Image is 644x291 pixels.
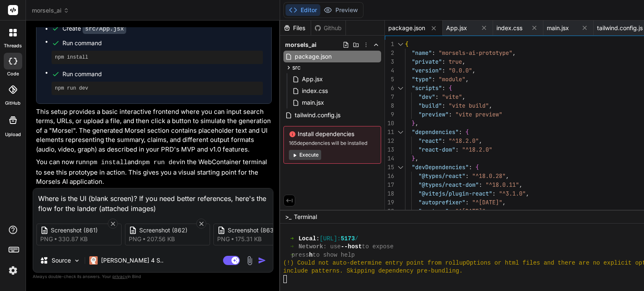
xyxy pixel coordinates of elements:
[4,42,22,49] label: threads
[412,58,442,65] span: "private"
[465,198,469,206] span: :
[439,75,465,83] span: "module"
[36,157,272,187] p: You can now run and in the WebContainer terminal to see this prototype in action. This gives you ...
[449,207,452,215] span: :
[465,75,469,83] span: ,
[486,207,489,215] span: ,
[385,136,394,145] div: 12
[316,235,319,243] span: :
[462,146,492,153] span: "^18.2.0"
[432,75,435,83] span: :
[465,128,469,136] span: {
[597,24,643,32] span: tailwind.config.js
[449,111,452,118] span: :
[55,85,260,92] pre: npm run dev
[395,40,406,49] div: Click to collapse the range.
[285,41,317,49] span: morsels_ai
[62,39,263,47] span: Run command
[415,155,418,162] span: ,
[492,190,496,197] span: :
[455,111,502,118] span: "vite preview"
[502,198,506,206] span: ,
[217,235,230,243] span: png
[385,198,394,207] div: 19
[449,102,489,109] span: "vite build"
[6,263,20,278] img: settings
[435,93,439,100] span: :
[475,163,479,171] span: {
[341,235,355,243] span: 5173
[289,140,376,147] span: 165 dependencies will be installed
[129,235,141,243] span: png
[385,84,394,93] div: 6
[320,4,361,16] button: Preview
[301,98,325,108] span: main.jsx
[341,243,362,251] span: --host
[418,111,449,118] span: "preview"
[442,84,445,92] span: :
[442,93,462,100] span: "vite"
[147,235,175,243] span: 207.56 KB
[33,273,273,281] p: Always double-check its answers. Your in Bind
[547,24,569,32] span: main.jsx
[280,24,311,32] div: Files
[412,49,432,57] span: "name"
[323,243,341,251] span: : use
[439,49,512,57] span: "morsels-ai-prototype"
[285,213,291,221] span: >_
[385,40,394,49] div: 1
[395,163,406,172] div: Click to collapse the range.
[311,24,345,32] div: Github
[294,52,332,62] span: package.json
[449,137,479,144] span: "^18.2.0"
[385,145,394,154] div: 13
[418,146,455,153] span: "react-dom"
[362,243,394,251] span: to expose
[294,110,341,120] span: tailwind.config.js
[479,181,482,188] span: :
[51,226,118,235] span: Screenshot (861)
[418,207,449,215] span: "postcss"
[462,58,465,65] span: ,
[446,24,467,32] span: App.jsx
[290,235,291,243] span: ➜
[506,172,509,180] span: ,
[319,235,340,243] span: [URL]:
[418,190,492,197] span: "@vitejs/plugin-react"
[5,131,21,138] label: Upload
[412,163,469,171] span: "devDependencies"
[462,93,465,100] span: ,
[415,119,418,127] span: ,
[526,190,529,197] span: ,
[309,251,312,259] span: h
[290,243,291,251] span: ➜
[385,189,394,198] div: 18
[286,4,320,16] button: Editor
[62,24,126,33] div: Create
[412,75,432,83] span: "type"
[499,190,526,197] span: "^3.1.0"
[486,181,519,188] span: "^18.0.11"
[442,58,445,65] span: :
[479,137,482,144] span: ,
[385,180,394,189] div: 17
[385,163,394,172] div: 15
[301,74,324,84] span: App.jsx
[385,172,394,180] div: 16
[418,102,442,109] span: "build"
[469,163,472,171] span: :
[290,251,291,259] span: ➜
[32,6,69,15] span: morsels_ai
[235,235,262,243] span: 175.31 KB
[455,146,459,153] span: :
[385,49,394,57] div: 2
[442,102,445,109] span: :
[418,172,465,180] span: "@types/react"
[449,84,452,92] span: {
[299,235,316,243] span: Local
[299,243,323,251] span: Network
[385,93,394,101] div: 7
[405,40,408,48] span: {
[412,128,459,136] span: "dependencies"
[7,70,19,77] label: code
